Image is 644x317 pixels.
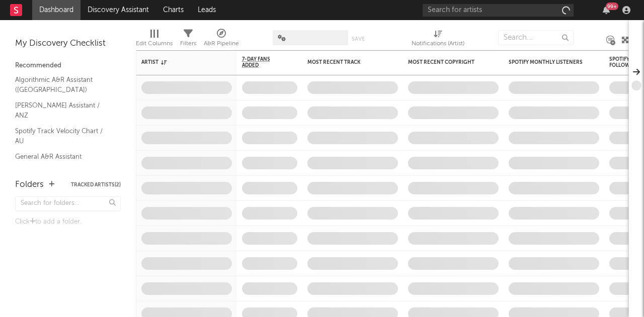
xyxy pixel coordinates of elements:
[15,100,111,121] a: [PERSON_NAME] Assistant / ANZ
[141,59,217,65] div: Artist
[15,179,44,191] div: Folders
[352,36,365,42] button: Save
[15,216,121,228] div: Click to add a folder.
[15,38,121,50] div: My Discovery Checklist
[412,38,464,50] div: Notifications (Artist)
[15,60,121,72] div: Recommended
[603,6,610,14] button: 99+
[180,25,196,54] div: Filters
[423,4,574,17] input: Search for artists
[509,59,584,65] div: Spotify Monthly Listeners
[15,74,111,95] a: Algorithmic A&R Assistant ([GEOGRAPHIC_DATA])
[408,59,484,65] div: Most Recent Copyright
[15,151,111,172] a: General A&R Assistant ([GEOGRAPHIC_DATA])
[307,59,383,65] div: Most Recent Track
[15,126,111,146] a: Spotify Track Velocity Chart / AU
[606,3,618,10] div: 99 +
[180,38,196,50] div: Filters
[136,25,173,54] div: Edit Columns
[15,196,121,211] input: Search for folders...
[204,25,239,54] div: A&R Pipeline
[71,182,121,187] button: Tracked Artists(2)
[498,30,574,45] input: Search...
[136,38,173,50] div: Edit Columns
[242,56,282,68] span: 7-Day Fans Added
[412,25,464,54] div: Notifications (Artist)
[204,38,239,50] div: A&R Pipeline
